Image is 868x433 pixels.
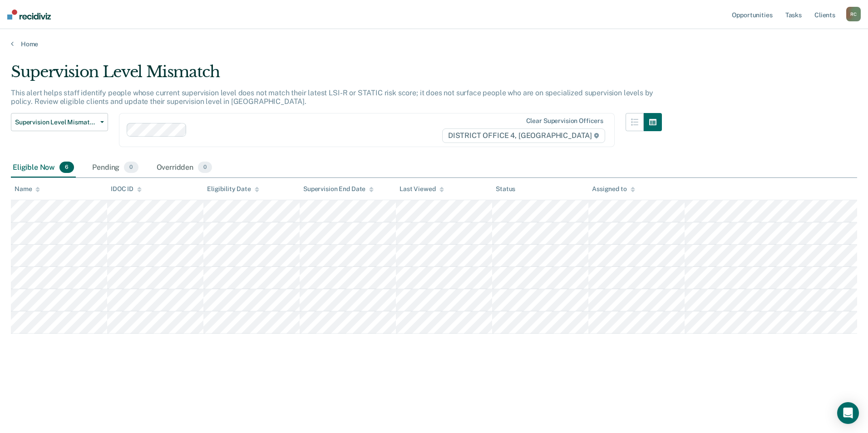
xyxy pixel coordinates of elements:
div: Last Viewed [399,185,444,193]
div: R C [846,7,861,21]
div: Overridden0 [155,158,214,178]
span: 0 [124,162,138,173]
div: Clear supervision officers [526,117,603,125]
span: Supervision Level Mismatch [15,118,97,126]
div: IDOC ID [111,185,142,193]
a: Home [11,40,857,48]
span: 0 [198,162,212,173]
span: 6 [59,162,74,173]
button: RC [846,7,861,21]
div: Eligibility Date [207,185,259,193]
div: Name [15,185,40,193]
div: Assigned to [592,185,635,193]
p: This alert helps staff identify people whose current supervision level does not match their lates... [11,89,653,106]
div: Status [496,185,515,193]
div: Supervision Level Mismatch [11,63,662,89]
div: Supervision End Date [303,185,374,193]
button: Supervision Level Mismatch [11,113,108,131]
div: Pending0 [90,158,140,178]
div: Open Intercom Messenger [837,402,859,424]
div: Eligible Now6 [11,158,76,178]
img: Recidiviz [7,10,51,20]
span: DISTRICT OFFICE 4, [GEOGRAPHIC_DATA] [442,128,605,143]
